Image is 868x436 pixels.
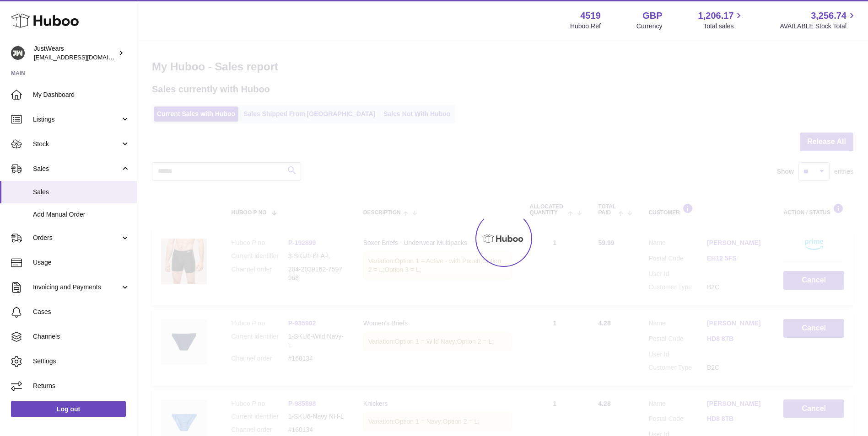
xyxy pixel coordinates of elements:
[33,332,130,341] span: Channels
[811,10,846,22] span: 3,256.74
[33,115,120,124] span: Listings
[34,44,116,62] div: JustWears
[780,22,857,31] span: AVAILABLE Stock Total
[780,10,857,31] a: 3,256.74 AVAILABLE Stock Total
[580,10,601,22] strong: 4519
[33,382,130,390] span: Returns
[33,188,130,197] span: Sales
[33,210,130,219] span: Add Manual Order
[698,10,734,22] span: 1,206.17
[698,10,744,31] a: 1,206.17 Total sales
[636,22,663,31] div: Currency
[33,283,120,292] span: Invoicing and Payments
[11,401,126,417] a: Log out
[703,22,744,31] span: Total sales
[33,308,130,316] span: Cases
[33,234,120,242] span: Orders
[33,90,130,99] span: My Dashboard
[33,258,130,267] span: Usage
[33,165,120,173] span: Sales
[570,22,601,31] div: Huboo Ref
[11,46,25,60] img: internalAdmin-4519@internal.huboo.com
[33,140,120,149] span: Stock
[34,53,135,61] span: [EMAIL_ADDRESS][DOMAIN_NAME]
[642,10,662,22] strong: GBP
[33,357,130,366] span: Settings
